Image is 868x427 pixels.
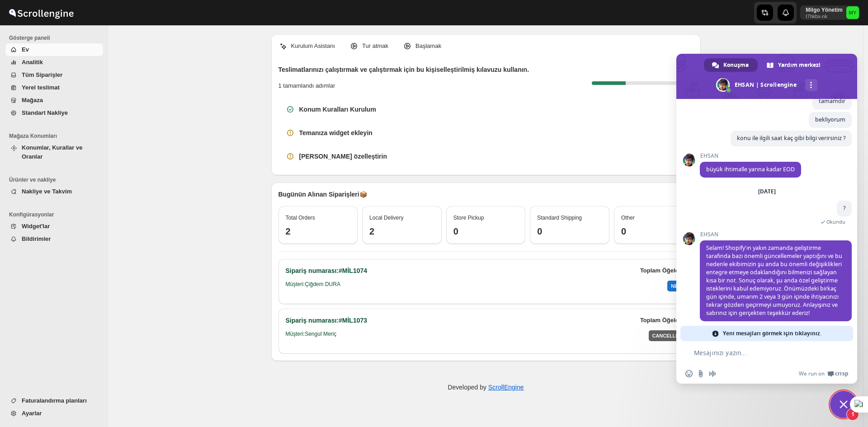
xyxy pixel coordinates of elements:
span: Sesli mesaj kaydetme [709,370,716,377]
button: Ayarlar [5,407,103,420]
span: Mağaza Konumları [9,132,104,140]
h3: Konum Kuralları Kurulum [299,105,376,114]
span: Ev [22,46,29,53]
span: Standard Shipping [537,215,582,221]
span: Yerel teslimat [22,84,60,91]
p: Bugünün Alınan Siparişleri 📦 [278,190,693,199]
h2: Teslimatlarınızı çalıştırmak ve çalıştırmak için bu kişiselleştirilmiş kılavuzu kullanın. [278,65,529,74]
span: Konuşma [723,58,749,72]
span: Bildirimler [22,235,51,242]
div: Yardım merkezi [759,58,830,72]
p: Kurulum Asistanı [291,42,335,51]
span: Standart Nakliye [22,109,68,116]
span: Milgo Yönetim [846,6,859,19]
p: t7hkbx-nk [806,14,843,19]
p: Başlamak [415,42,441,51]
span: Mağaza [22,97,43,103]
h3: [PERSON_NAME] özelleştirin [299,152,387,161]
span: Ayarlar [22,410,42,417]
span: Faturalandırma planları [22,397,87,404]
button: Konumlar, Kurallar ve Oranlar [5,141,103,163]
span: tamamdır [819,97,845,105]
h3: Temanıza widget ekleyin [299,128,373,137]
div: NEW [667,281,686,291]
span: büyük ihtimalle yarına kadar EOD [706,165,795,173]
span: Selam! Shopify'ın yakın zamanda geliştirme tarafında bazı önemli güncellemeler yaptığını ve bu ne... [706,244,842,317]
span: Tüm Siparişler [22,71,62,78]
button: User menu [800,5,860,20]
span: Okundu [826,219,845,225]
h6: Müşteri: Sengul Meriç [286,330,337,341]
span: bekliyorum [815,116,845,123]
div: Daha fazla kanal [805,79,817,91]
span: Konfigürasyonlar [9,211,104,218]
span: Store Pickup [453,215,484,221]
span: Local Delivery [369,215,403,221]
span: EHSAN [700,231,852,238]
span: Konumlar, Kurallar ve Oranlar [22,144,82,160]
a: ScrollEngine [488,384,524,391]
div: [DATE] [758,189,776,194]
h3: 0 [453,226,519,237]
div: Sohbeti kapat [830,391,857,418]
img: ScrollEngine [7,1,75,24]
span: Emoji ekle [685,370,693,377]
button: Tüm Siparişler [5,69,103,81]
span: Total Orders [286,215,315,221]
span: Crisp [835,370,848,377]
h3: 0 [621,226,686,237]
span: Gösterge paneli [9,34,104,42]
h3: 2 [369,226,434,237]
button: Widget'lar [5,220,103,233]
button: Bildirimler [5,233,103,245]
span: We run on [799,370,825,377]
p: Toplam Öğeler: 5 [640,266,686,275]
span: Widget'lar [22,223,50,230]
button: Nakliye ve Takvim [5,185,103,198]
button: Analitik [5,56,103,69]
h3: 2 [286,226,351,237]
button: Faturalandırma planları [5,394,103,407]
span: Other [621,215,635,221]
button: Ev [5,43,103,56]
h3: 0 [537,226,602,237]
span: Ürünler ve nakliye [9,176,104,183]
span: Nakliye ve Takvim [22,188,72,195]
p: 1 tamamlandı adımlar [278,81,335,90]
div: Konuşma [704,58,758,72]
p: Milgo Yönetim [806,6,843,14]
p: Developed by [448,383,524,392]
text: MY [849,10,857,15]
span: Yeni mesajları görmek için tıklayınız. [723,326,821,341]
h2: Sipariş numarası: #MİL1073 [286,316,368,325]
p: Toplam Öğeler: 3 [640,316,686,325]
h6: Müşteri: Çiğdem DURA [286,281,340,291]
span: Yardım merkezi [778,58,821,72]
span: ? [843,204,845,212]
h2: Sipariş numarası: #MİL1074 [286,266,368,275]
p: Tur atmak [362,42,388,51]
span: EHSAN [700,153,801,159]
span: Dosya gönder [697,370,704,377]
a: We run onCrisp [799,370,848,377]
div: CANCELLED [649,330,686,341]
span: 1 [846,408,859,421]
textarea: Mesajınızı yazın... [694,349,828,357]
span: Analitik [22,59,43,66]
span: konu ile ilgili saat kaç gibi bilgi verirsiniz ? [737,134,845,142]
